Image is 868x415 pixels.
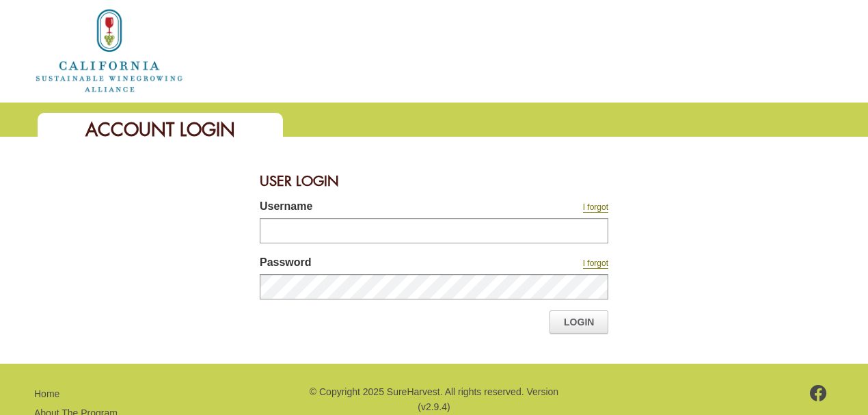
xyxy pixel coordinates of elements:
div: User Login [260,164,608,198]
span: Account Login [85,118,235,142]
img: footer-facebook.png [810,385,827,401]
label: Username [260,198,485,218]
a: I forgot [583,202,608,213]
a: I forgot [583,258,608,269]
p: © Copyright 2025 SureHarvest. All rights reserved. Version (v2.9.4) [308,384,560,415]
a: Login [550,310,608,334]
img: logo_cswa2x.png [34,7,185,94]
a: Home [34,44,185,55]
a: Home [34,388,59,399]
label: Password [260,254,485,274]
